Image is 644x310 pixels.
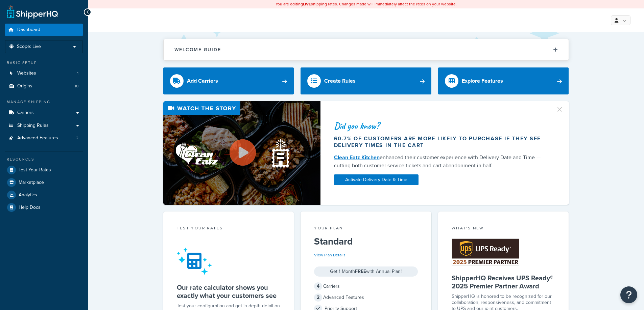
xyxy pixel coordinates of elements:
a: Create Rules [301,67,431,94]
div: Advanced Features [314,293,418,302]
h2: Welcome Guide [174,47,221,52]
div: What's New [452,225,555,233]
a: Explore Features [438,67,569,94]
a: View Plan Details [314,252,345,258]
li: Advanced Features [5,132,83,144]
button: Welcome Guide [164,39,569,60]
a: Activate Delivery Date & Time [334,174,419,185]
h5: Our rate calculator shows you exactly what your customers see [177,283,281,300]
a: Advanced Features2 [5,132,83,144]
span: 2 [314,293,322,302]
div: Did you know? [334,121,548,131]
span: Scope: Live [17,44,41,50]
div: Add Carriers [187,76,218,86]
div: Manage Shipping [5,99,83,105]
span: Test Your Rates [19,167,51,173]
a: Carriers [5,107,83,119]
a: Marketplace [5,176,83,189]
div: Resources [5,157,83,162]
li: Websites [5,67,83,80]
div: Explore Features [462,76,503,86]
span: 4 [314,282,322,290]
button: Open Resource Center [620,286,637,303]
a: Origins10 [5,80,83,92]
span: Help Docs [19,205,41,210]
span: Advanced Features [17,135,58,141]
span: Dashboard [17,27,40,33]
span: 2 [76,135,78,141]
span: 1 [77,71,78,76]
div: Create Rules [324,76,356,86]
a: Add Carriers [163,67,294,94]
div: 60.7% of customers are more likely to purchase if they see delivery times in the cart [334,135,548,149]
span: 10 [75,83,78,89]
div: Basic Setup [5,60,83,66]
a: Clean Eatz Kitchen [334,153,380,161]
span: Carriers [17,110,34,116]
a: Dashboard [5,24,83,36]
a: Analytics [5,189,83,201]
div: Get 1 Month with Annual Plan! [314,266,418,277]
a: Websites1 [5,67,83,80]
div: Carriers [314,282,418,291]
a: Help Docs [5,201,83,214]
img: Video thumbnail [163,101,320,205]
span: Websites [17,71,36,76]
div: Your Plan [314,225,418,233]
div: Test your rates [177,225,281,233]
b: LIVE [303,1,311,7]
span: Shipping Rules [17,123,49,129]
span: Origins [17,83,32,89]
li: Origins [5,80,83,92]
span: Marketplace [19,180,44,186]
strong: FREE [355,268,366,275]
a: Shipping Rules [5,119,83,132]
h5: Standard [314,236,418,247]
h5: ShipperHQ Receives UPS Ready® 2025 Premier Partner Award [452,274,555,290]
div: enhanced their customer experience with Delivery Date and Time — cutting both customer service ti... [334,153,548,170]
span: Analytics [19,192,37,198]
a: Test Your Rates [5,164,83,176]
